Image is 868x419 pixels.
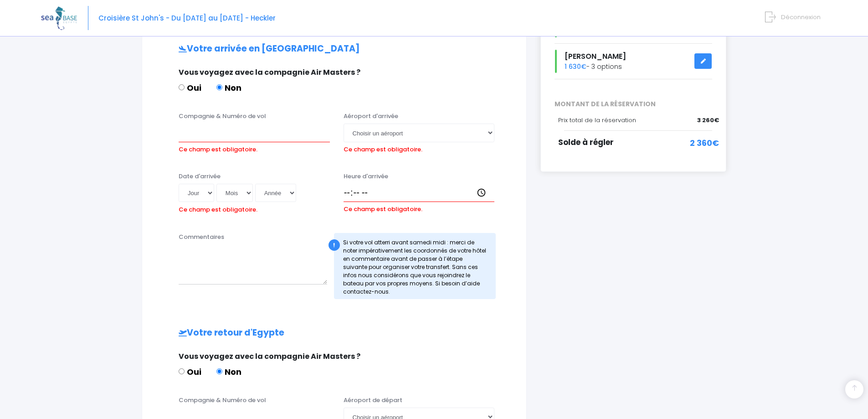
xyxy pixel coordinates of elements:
label: Ce champ est obligatoire. [179,142,257,154]
label: Ce champ est obligatoire. [344,202,422,214]
div: - 3 options [548,50,719,73]
input: Non [216,368,222,374]
label: Date d'arrivée [179,172,221,181]
span: Croisière St John's - Du [DATE] au [DATE] - Heckler [98,13,276,23]
span: Déconnexion [781,13,821,21]
span: [PERSON_NAME] [565,51,626,62]
span: Solde à régler [558,137,614,148]
label: Ce champ est obligatoire. [179,202,257,214]
label: Aéroport d'arrivée [344,112,398,121]
label: Oui [179,366,201,378]
span: Prix total de la réservation [558,116,636,124]
label: Compagnie & Numéro de vol [179,396,266,405]
label: Oui [179,82,201,94]
span: MONTANT DE LA RÉSERVATION [548,99,719,109]
input: Oui [179,84,185,90]
span: 2 360€ [690,137,719,149]
label: Ce champ est obligatoire. [344,142,422,154]
h2: Votre retour d'Egypte [160,328,508,338]
label: Heure d'arrivée [344,172,388,181]
div: ! [329,239,340,251]
span: Vous voyagez avec la compagnie Air Masters ? [179,67,360,78]
h2: Votre arrivée en [GEOGRAPHIC_DATA] [160,44,508,54]
label: Compagnie & Numéro de vol [179,112,266,121]
input: Oui [179,368,185,374]
label: Non [216,366,241,378]
label: Aéroport de départ [344,396,402,405]
div: Si votre vol atterri avant samedi midi : merci de noter impérativement les coordonnés de votre hô... [334,233,496,299]
span: 1 630€ [565,62,586,71]
label: Non [216,82,241,94]
input: Non [216,84,222,90]
span: Vous voyagez avec la compagnie Air Masters ? [179,351,360,362]
span: 3 260€ [697,116,719,125]
label: Commentaires [179,233,224,242]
